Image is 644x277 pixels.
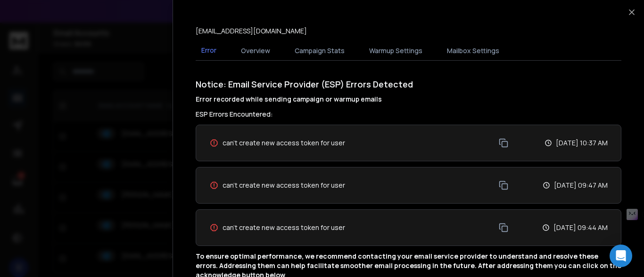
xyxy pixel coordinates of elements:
h3: ESP Errors Encountered: [196,110,621,119]
p: [EMAIL_ADDRESS][DOMAIN_NAME] [196,26,307,36]
button: Campaign Stats [289,40,350,61]
p: [DATE] 10:37 AM [556,138,608,148]
p: [DATE] 09:47 AM [554,181,608,190]
button: Mailbox Settings [441,40,505,61]
span: can't create new access token for user [223,138,345,148]
p: [DATE] 09:44 AM [553,223,608,232]
span: can't create new access token for user [223,181,345,190]
button: Warmup Settings [363,40,428,61]
span: can't create new access token for user [223,223,345,232]
h4: Error recorded while sending campaign or warmup emails [196,95,621,104]
div: Open Intercom Messenger [610,245,632,267]
button: Error [196,40,222,62]
h1: Notice: Email Service Provider (ESP) Errors Detected [196,78,621,104]
button: Overview [235,40,276,61]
